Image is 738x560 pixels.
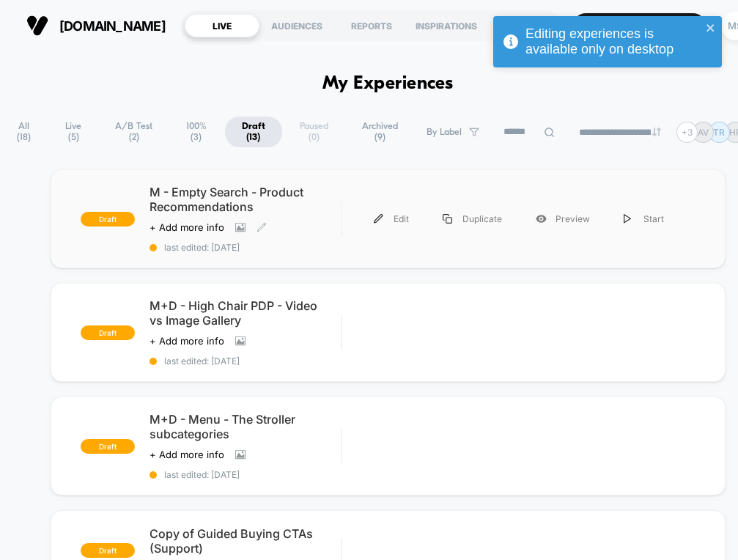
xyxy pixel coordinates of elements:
[150,242,342,253] span: last edited: [DATE]
[150,185,342,214] span: M - Empty Search - Product Recommendations
[652,128,661,136] img: end
[169,117,222,147] span: 100% ( 3 )
[150,298,342,328] span: M+D - High Chair PDP - Video vs Image Gallery
[81,212,135,226] span: draft
[150,335,224,347] span: + Add more info
[22,14,170,37] button: [DOMAIN_NAME]
[26,15,48,37] img: Visually logo
[150,221,224,233] span: + Add more info
[624,214,631,224] img: menu
[706,22,716,36] button: close
[374,214,383,224] img: menu
[676,122,698,143] div: + 3
[334,14,409,37] div: REPORTS
[185,14,259,37] div: LIVE
[427,127,462,138] span: By Label
[259,14,334,37] div: AUDIENCES
[698,127,709,138] p: AV
[150,526,342,556] span: Copy of Guided Buying CTAs (Support)
[225,117,282,147] span: Draft ( 13 )
[49,117,98,147] span: Live ( 5 )
[484,14,558,37] div: ACADEMY
[409,14,484,37] div: INSPIRATIONS
[357,202,426,235] div: Edit
[150,449,224,460] span: + Add more info
[81,325,135,340] span: draft
[347,117,413,147] span: Archived ( 9 )
[713,127,725,138] p: TR
[81,439,135,454] span: draft
[525,26,701,57] div: Editing experiences is available only on desktop
[59,18,166,34] span: [DOMAIN_NAME]
[426,202,519,235] div: Duplicate
[322,73,454,95] h1: My Experiences
[607,202,681,235] div: Start
[519,202,607,235] div: Preview
[150,355,342,366] span: last edited: [DATE]
[150,412,342,441] span: M+D - Menu - The Stroller subcategories
[443,214,452,224] img: menu
[100,117,168,147] span: A/B Test ( 2 )
[81,543,135,558] span: draft
[150,469,342,480] span: last edited: [DATE]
